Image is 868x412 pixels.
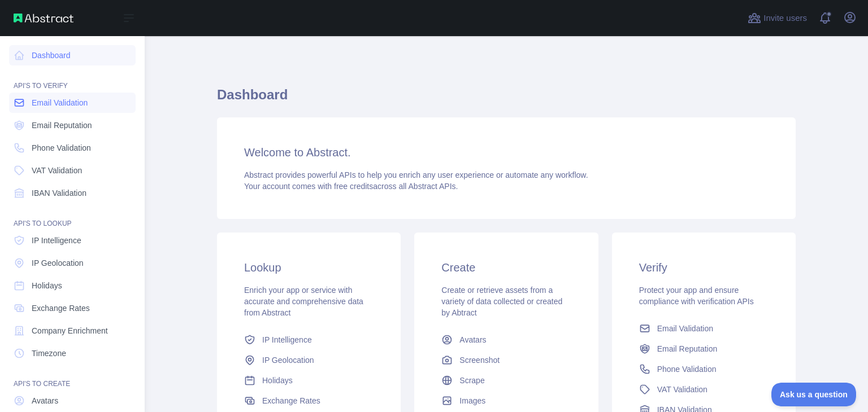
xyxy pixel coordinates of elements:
span: Avatars [32,395,58,406]
a: Scrape [437,370,575,391]
span: IP Geolocation [262,354,314,366]
span: Your account comes with across all Abstract APIs. [244,182,458,191]
a: Exchange Rates [240,391,378,411]
a: VAT Validation [9,160,136,181]
span: Email Reputation [657,343,718,354]
a: Email Reputation [635,339,773,359]
a: IP Intelligence [240,330,378,350]
span: Protect your app and ensure compliance with verification APIs [639,286,754,306]
div: API'S TO LOOKUP [9,205,136,228]
a: Phone Validation [9,138,136,158]
span: Timezone [32,348,66,359]
a: VAT Validation [635,379,773,400]
span: IP Intelligence [262,334,312,345]
span: free credits [334,182,373,191]
span: Create or retrieve assets from a variety of data collected or created by Abtract [441,286,562,317]
span: Exchange Rates [262,395,320,406]
a: Phone Validation [635,359,773,379]
span: Images [459,395,485,406]
a: IP Geolocation [9,253,136,273]
span: Holidays [32,280,62,291]
span: Phone Validation [657,363,717,375]
span: Email Validation [32,97,88,108]
a: Email Validation [635,318,773,339]
span: Avatars [459,334,486,345]
a: Exchange Rates [9,298,136,318]
a: Avatars [437,330,575,350]
span: Scrape [459,375,484,386]
a: Timezone [9,343,136,363]
h3: Lookup [244,260,374,275]
a: Screenshot [437,350,575,370]
span: IP Geolocation [32,257,84,269]
h3: Create [441,260,571,275]
a: Dashboard [9,45,136,65]
a: IBAN Validation [9,183,136,203]
h3: Verify [639,260,769,275]
a: Avatars [9,391,136,411]
a: IP Intelligence [9,230,136,251]
h1: Dashboard [217,86,796,113]
div: API'S TO CREATE [9,366,136,388]
span: Invite users [763,12,807,25]
a: Email Reputation [9,115,136,135]
a: Email Validation [9,93,136,113]
iframe: Toggle Customer Support [771,383,857,406]
span: Enrich your app or service with accurate and comprehensive data from Abstract [244,286,363,317]
a: Company Enrichment [9,321,136,341]
span: IP Intelligence [32,235,81,246]
span: VAT Validation [657,384,708,395]
span: Holidays [262,375,293,386]
a: Holidays [9,275,136,296]
div: API'S TO VERIFY [9,68,136,90]
h3: Welcome to Abstract. [244,144,769,160]
span: Email Reputation [32,120,92,131]
span: Screenshot [459,354,500,366]
a: Holidays [240,370,378,391]
span: Company Enrichment [32,325,108,336]
span: Email Validation [657,323,713,334]
span: VAT Validation [32,165,82,176]
a: Images [437,391,575,411]
span: Abstract provides powerful APIs to help you enrich any user experience or automate any workflow. [244,170,588,179]
a: IP Geolocation [240,350,378,370]
img: Abstract API [14,14,73,23]
button: Invite users [745,9,809,27]
span: Phone Validation [32,142,91,154]
span: IBAN Validation [32,187,86,199]
span: Exchange Rates [32,303,90,314]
